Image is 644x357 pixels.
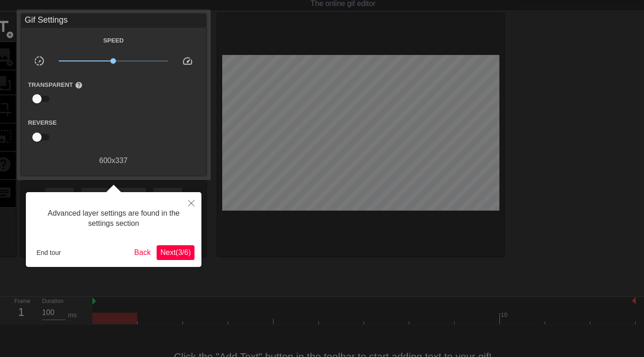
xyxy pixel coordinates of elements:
[157,245,194,260] button: Next
[33,199,194,238] div: Advanced layer settings are found in the settings section
[131,245,155,260] button: Back
[160,248,191,256] span: Next ( 3 / 6 )
[181,192,201,213] button: Close
[33,246,65,260] button: End tour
